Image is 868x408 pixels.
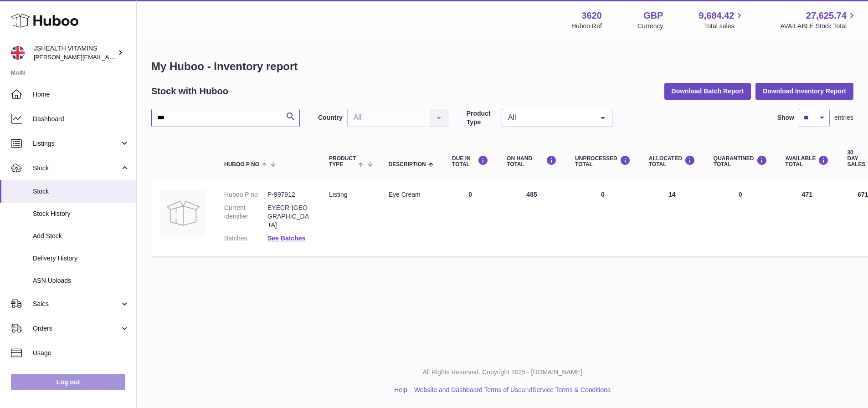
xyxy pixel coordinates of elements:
[777,113,794,122] label: Show
[699,10,745,31] a: 9,684.42 Total sales
[267,190,311,199] dd: P-997912
[834,113,853,122] span: entries
[394,386,407,393] a: Help
[318,113,343,122] label: Country
[704,22,745,31] span: Total sales
[144,368,861,377] p: All Rights Reserved. Copyright 2025 - [DOMAIN_NAME]
[649,155,695,168] div: ALLOCATED Total
[329,191,347,198] span: listing
[780,22,857,31] span: AVAILABLE Stock Total
[33,276,129,285] span: ASN Uploads
[640,181,704,256] td: 14
[575,155,631,168] div: UNPROCESSED Total
[151,85,228,97] h2: Stock with Huboo
[566,181,640,256] td: 0
[33,254,129,263] span: Delivery History
[776,181,838,256] td: 471
[806,10,847,22] span: 27,625.74
[389,162,426,168] span: Description
[739,191,742,198] span: 0
[643,10,663,22] strong: GBP
[34,44,116,61] div: JSHEALTH VITAMINS
[786,155,829,168] div: AVAILABLE Total
[452,155,488,168] div: DUE IN TOTAL
[33,187,129,196] span: Stock
[329,156,356,168] span: Product Type
[33,324,120,333] span: Orders
[33,115,129,123] span: Dashboard
[571,22,602,31] div: Huboo Ref
[507,155,557,168] div: ON HAND Total
[389,190,434,199] div: Eye Cream
[224,234,267,243] dt: Batches
[33,232,129,240] span: Add Stock
[11,374,125,390] a: Log out
[224,162,259,168] span: Huboo P no
[267,204,311,229] dd: EYECR-[GEOGRAPHIC_DATA]
[443,181,498,256] td: 0
[151,59,853,74] h1: My Huboo - Inventory report
[33,300,120,308] span: Sales
[506,113,594,122] span: All
[498,181,566,256] td: 485
[532,386,611,393] a: Service Terms & Conditions
[224,190,267,199] dt: Huboo P no
[33,209,129,218] span: Stock History
[33,90,129,99] span: Home
[714,155,767,168] div: QUARANTINED Total
[467,109,497,127] label: Product Type
[664,83,751,99] button: Download Batch Report
[33,139,120,148] span: Listings
[637,22,663,31] div: Currency
[581,10,602,22] strong: 3620
[33,164,120,173] span: Stock
[411,386,611,394] li: and
[699,10,734,22] span: 9,684.42
[267,235,305,242] a: See Batches
[755,83,853,99] button: Download Inventory Report
[34,53,183,61] span: [PERSON_NAME][EMAIL_ADDRESS][DOMAIN_NAME]
[414,386,522,393] a: Website and Dashboard Terms of Use
[224,204,267,229] dt: Current identifier
[11,46,25,60] img: francesca@jshealthvitamins.com
[780,10,857,31] a: 27,625.74 AVAILABLE Stock Total
[33,349,129,357] span: Usage
[160,190,206,236] img: product image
